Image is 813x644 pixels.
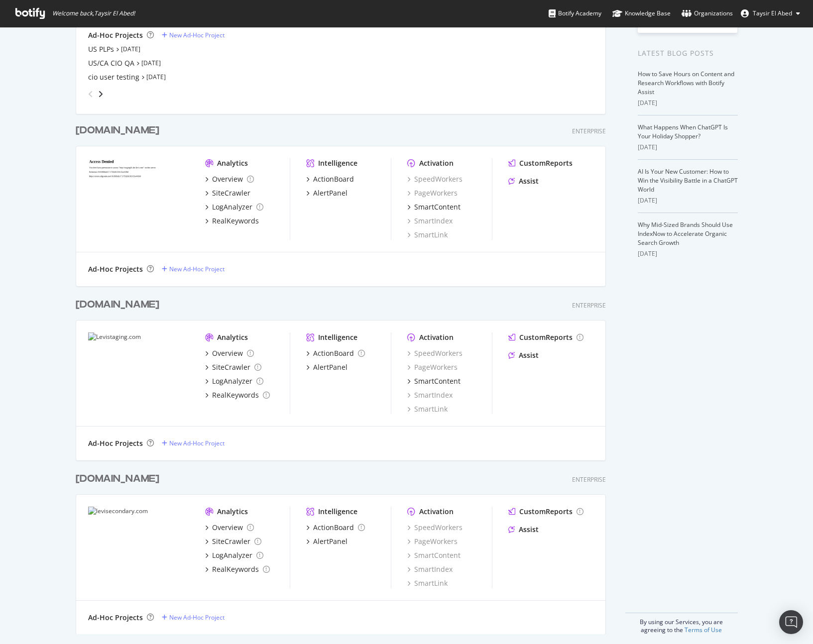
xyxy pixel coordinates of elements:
[318,332,357,342] div: Intelligence
[212,362,250,372] div: SiteCrawler
[205,550,263,560] a: LogAnalyzer
[407,523,463,533] a: SpeedWorkers
[212,523,243,533] div: Overview
[508,507,583,517] a: CustomReports
[212,390,259,400] div: RealKeywords
[779,610,803,634] div: Open Intercom Messenger
[88,44,114,54] div: US PLPs
[217,507,248,517] div: Analytics
[313,348,354,358] div: ActionBoard
[407,174,463,184] div: SpeedWorkers
[685,626,722,634] a: Terms of Use
[205,216,259,226] a: RealKeywords
[407,230,448,240] div: SmartLink
[169,439,225,447] div: New Ad-Hoc Project
[306,348,365,358] a: ActionBoard
[76,298,159,312] div: [DOMAIN_NAME]
[407,564,453,574] a: SmartIndex
[407,216,453,226] a: SmartIndex
[638,167,738,194] a: AI Is Your New Customer: How to Win the Visibility Battle in a ChatGPT World
[162,613,225,622] a: New Ad-Hoc Project
[88,264,143,274] div: Ad-Hoc Projects
[212,188,250,198] div: SiteCrawler
[52,9,135,17] span: Welcome back, Taysir El Abed !
[212,564,259,574] div: RealKeywords
[76,298,163,312] a: [DOMAIN_NAME]
[407,578,448,588] a: SmartLink
[162,31,225,39] a: New Ad-Hoc Project
[205,348,254,358] a: Overview
[638,123,728,140] a: What Happens When ChatGPT Is Your Holiday Shopper?
[407,362,458,372] a: PageWorkers
[205,537,261,546] a: SiteCrawler
[88,72,139,82] a: cio user testing
[519,350,539,360] div: Assist
[519,176,539,186] div: Assist
[519,158,573,168] div: CustomReports
[306,523,365,533] a: ActionBoard
[519,525,539,535] div: Assist
[407,537,458,546] a: PageWorkers
[508,158,573,168] a: CustomReports
[88,158,189,239] img: levipilot.com
[638,196,738,205] div: [DATE]
[84,86,97,102] div: angle-left
[318,507,357,517] div: Intelligence
[212,174,243,184] div: Overview
[162,439,225,447] a: New Ad-Hoc Project
[205,174,254,184] a: Overview
[205,564,270,574] a: RealKeywords
[508,176,539,186] a: Assist
[141,59,161,67] a: [DATE]
[212,348,243,358] div: Overview
[638,220,733,247] a: Why Mid-Sized Brands Should Use IndexNow to Accelerate Organic Search Growth
[638,70,734,96] a: How to Save Hours on Content and Research Workflows with Botify Assist
[407,348,463,358] div: SpeedWorkers
[217,158,248,168] div: Analytics
[414,202,461,212] div: SmartContent
[313,537,348,546] div: AlertPanel
[306,174,354,184] a: ActionBoard
[313,174,354,184] div: ActionBoard
[146,73,166,81] a: [DATE]
[212,202,252,212] div: LogAnalyzer
[638,48,738,59] div: Latest Blog Posts
[407,188,458,198] div: PageWorkers
[313,188,348,198] div: AlertPanel
[88,332,189,414] img: Levistaging.com
[88,438,143,448] div: Ad-Hoc Projects
[508,525,539,535] a: Assist
[407,202,461,212] a: SmartContent
[88,30,143,40] div: Ad-Hoc Projects
[205,523,254,533] a: Overview
[217,332,248,342] div: Analytics
[753,9,792,17] span: Taysir El Abed
[572,301,606,310] div: Enterprise
[419,507,454,517] div: Activation
[205,376,263,386] a: LogAnalyzer
[212,537,250,546] div: SiteCrawler
[407,404,448,414] a: SmartLink
[76,472,163,486] a: [DOMAIN_NAME]
[682,8,733,18] div: Organizations
[572,475,606,484] div: Enterprise
[162,265,225,273] a: New Ad-Hoc Project
[205,188,250,198] a: SiteCrawler
[212,550,252,560] div: LogAnalyzer
[508,350,539,360] a: Assist
[313,362,348,372] div: AlertPanel
[407,376,461,386] a: SmartContent
[88,58,134,68] a: US/CA CIO QA
[88,507,189,588] img: levisecondary.com
[205,202,263,212] a: LogAnalyzer
[638,143,738,152] div: [DATE]
[414,376,461,386] div: SmartContent
[313,523,354,533] div: ActionBoard
[407,390,453,400] a: SmartIndex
